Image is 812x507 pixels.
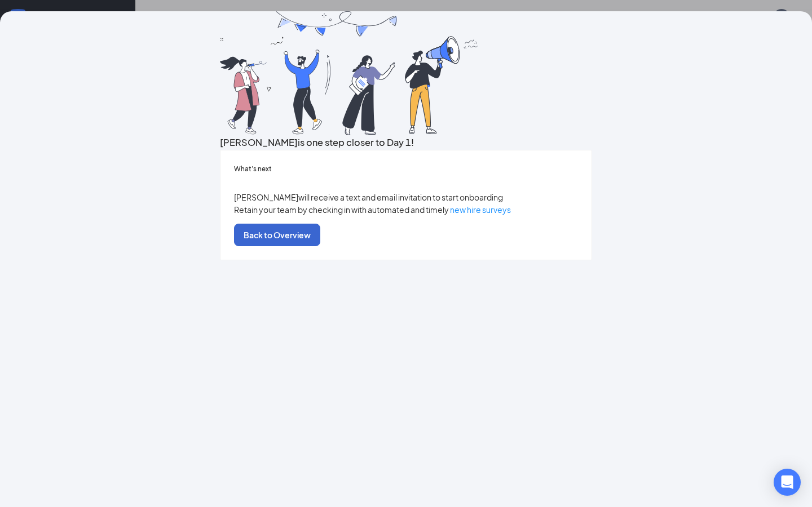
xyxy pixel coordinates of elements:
h5: What’s next [234,164,578,174]
a: new hire surveys [450,204,511,215]
img: you are all set [220,11,479,135]
p: Retain your team by checking in with automated and timely [234,203,578,216]
p: [PERSON_NAME] will receive a text and email invitation to start onboarding [234,191,578,203]
h3: [PERSON_NAME] is one step closer to Day 1! [220,135,592,150]
button: Back to Overview [234,224,320,246]
div: Open Intercom Messenger [774,469,801,496]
